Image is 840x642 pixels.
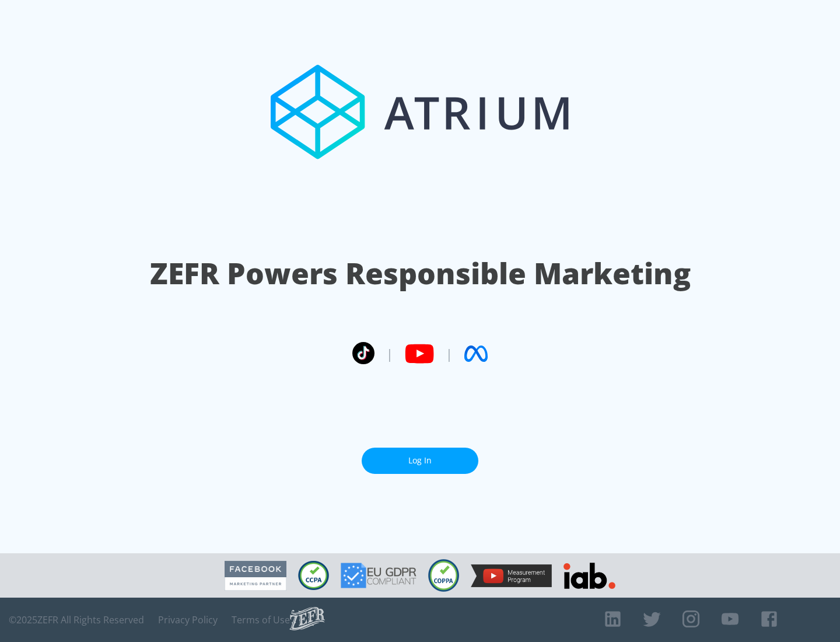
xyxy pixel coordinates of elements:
img: IAB [563,563,615,589]
img: CCPA Compliant [298,561,329,590]
a: Log In [362,448,478,474]
a: Terms of Use [232,614,290,626]
img: GDPR Compliant [341,563,416,588]
a: Privacy Policy [158,614,218,626]
img: Facebook Marketing Partner [225,561,286,591]
img: YouTube Measurement Program [471,564,552,587]
img: COPPA Compliant [428,559,459,592]
span: © 2025 ZEFR All Rights Reserved [9,614,144,626]
h1: ZEFR Powers Responsible Marketing [150,253,691,294]
span: | [386,345,393,362]
span: | [446,345,453,362]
